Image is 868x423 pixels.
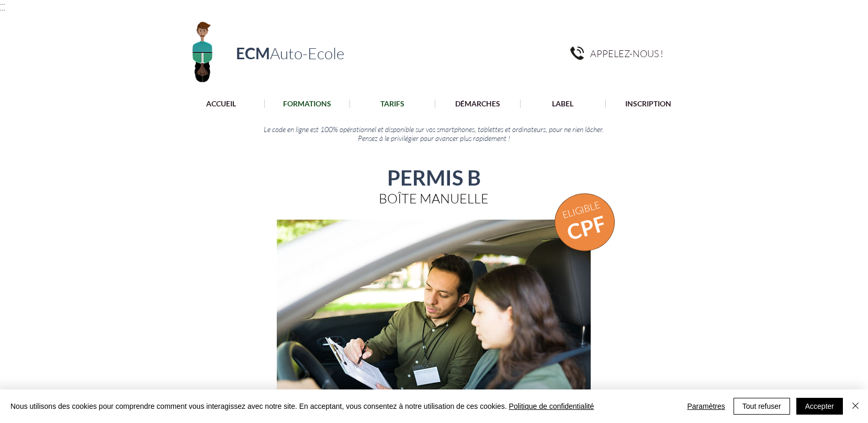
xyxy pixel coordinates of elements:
a: LABEL [520,100,605,108]
a: DÉMARCHES [435,100,520,108]
span: Nous utilisons des cookies pour comprendre comment vous interagissez avec notre site. En acceptan... [10,402,594,411]
span: Paramètres [687,398,725,414]
button: Fermer [849,398,862,415]
nav: Site [178,99,691,109]
p: LABEL [547,100,579,108]
img: Logo ECM en-tête.png [177,15,227,86]
a: ACCUEIL [178,100,264,108]
img: pngegg.png [570,47,584,60]
span: BOÎTE MANUELLE [379,190,489,207]
span: Le code en ligne est 100% opérationnel et disponible sur vos smartphones, tablettes et ordinateur... [264,125,604,134]
p: DÉMARCHES [450,100,505,108]
a: APPELEZ-NOUS ! [590,47,673,60]
button: Tout refuser [734,398,790,415]
a: Politique de confidentialité [509,402,594,410]
p: INSCRIPTION [620,100,677,108]
a: INSCRIPTION [605,100,691,108]
a: FORMATIONS [264,100,350,108]
p: FORMATIONS [278,100,336,108]
a: TARIFS [350,100,435,108]
iframe: Wix Chat [674,256,868,423]
span: CPF [564,210,608,245]
a: CPF [564,210,608,245]
span: PERMIS B [387,165,481,190]
p: TARIFS [375,100,410,108]
span: ECM [236,44,270,62]
a: ECMAuto-Ecole [236,44,344,62]
a: ELIGIBLE [560,199,601,221]
span: Auto-Ecole [270,44,344,63]
button: Accepter [796,398,843,415]
img: Fermer [849,399,862,412]
span: APPELEZ-NOUS ! [590,48,663,59]
span: Pensez à le privilégier pour avancer plus rapidement ! [358,134,510,143]
p: ACCUEIL [201,100,241,108]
